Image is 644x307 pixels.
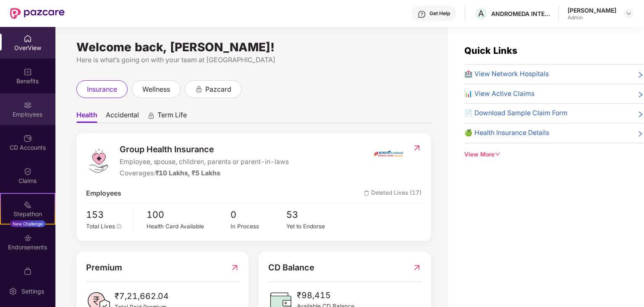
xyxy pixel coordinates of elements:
[147,222,231,231] div: Health Card Available
[24,134,32,143] img: svg+xml;base64,PHN2ZyBpZD0iQ0RfQWNjb3VudHMiIGRhdGEtbmFtZT0iQ0QgQWNjb3VudHMiIHhtbG5zPSJodHRwOi8vd3...
[24,68,32,76] img: svg+xml;base64,PHN2ZyBpZD0iQmVuZWZpdHMiIHhtbG5zPSJodHRwOi8vd3d3LnczLm9yZy8yMDAwL3N2ZyIgd2lkdGg9Ij...
[120,168,289,179] div: Coverages:
[491,10,550,18] div: ANDROMEDA INTELLIGENT TECHNOLOGY SERVICES PRIVATE LIMITED
[287,222,343,231] div: Yet to Endorse
[465,45,518,56] span: Quick Links
[268,261,314,274] span: CD Balance
[147,208,231,222] span: 100
[24,34,32,43] img: svg+xml;base64,PHN2ZyBpZD0iSG9tZSIgeG1sbnM9Imh0dHA6Ly93d3cudzMub3JnLzIwMDAvc3ZnIiB3aWR0aD0iMjAiIG...
[637,71,644,79] span: right
[205,84,231,95] span: pazcard
[86,188,121,199] span: Employees
[626,10,632,17] img: svg+xml;base64,PHN2ZyBpZD0iRHJvcGRvd24tMzJ4MzIiIHhtbG5zPSJodHRwOi8vd3d3LnczLm9yZy8yMDAwL3N2ZyIgd2...
[24,234,32,242] img: svg+xml;base64,PHN2ZyBpZD0iRW5kb3JzZW1lbnRzIiB4bWxucz0iaHR0cDovL3d3dy53My5vcmcvMjAwMC9zdmciIHdpZH...
[86,223,115,230] span: Total Lives
[24,267,32,275] img: svg+xml;base64,PHN2ZyBpZD0iTXlfT3JkZXJzIiBkYXRhLW5hbWU9Ik15IE9yZGVycyIgeG1sbnM9Imh0dHA6Ly93d3cudz...
[568,6,616,14] div: [PERSON_NAME]
[495,151,501,157] span: down
[19,287,47,296] div: Settings
[568,14,616,21] div: Admin
[10,8,65,19] img: New Pazcare Logo
[24,201,32,209] img: svg+xml;base64,PHN2ZyB4bWxucz0iaHR0cDovL3d3dy53My5vcmcvMjAwMC9zdmciIHdpZHRoPSIyMSIgaGVpZ2h0PSIyMC...
[364,191,369,196] img: deleteIcon
[106,111,139,123] span: Accidental
[413,261,421,274] img: RedirectIcon
[465,69,549,79] span: 🏥 View Network Hospitals
[120,157,289,167] span: Employee, spouse, children, parents or parent-in-laws
[637,110,644,119] span: right
[195,85,203,93] div: animation
[76,55,431,65] div: Here is what’s going on with your team at [GEOGRAPHIC_DATA]
[9,287,17,296] img: svg+xml;base64,PHN2ZyBpZD0iU2V0dGluZy0yMHgyMCIgeG1sbnM9Imh0dHA6Ly93d3cudzMub3JnLzIwMDAvc3ZnIiB3aW...
[637,130,644,138] span: right
[155,169,221,177] span: ₹10 Lakhs, ₹5 Lakhs
[76,44,431,50] div: Welcome back, [PERSON_NAME]!
[117,224,122,229] span: info-circle
[465,150,644,159] div: View More
[364,188,421,199] span: Deleted Lives (17)
[147,111,155,119] div: animation
[76,111,97,123] span: Health
[1,210,55,218] div: Stepathon
[24,101,32,109] img: svg+xml;base64,PHN2ZyBpZD0iRW1wbG95ZWVzIiB4bWxucz0iaHR0cDovL3d3dy53My5vcmcvMjAwMC9zdmciIHdpZHRoPS...
[87,84,117,95] span: insurance
[373,143,404,164] img: insurerIcon
[10,220,45,227] div: New Challenge
[287,208,343,222] span: 53
[86,261,122,274] span: Premium
[429,10,450,17] div: Get Help
[24,167,32,176] img: svg+xml;base64,PHN2ZyBpZD0iQ2xhaW0iIHhtbG5zPSJodHRwOi8vd3d3LnczLm9yZy8yMDAwL3N2ZyIgd2lkdGg9IjIwIi...
[418,10,426,19] img: svg+xml;base64,PHN2ZyBpZD0iSGVscC0zMngzMiIgeG1sbnM9Imh0dHA6Ly93d3cudzMub3JnLzIwMDAvc3ZnIiB3aWR0aD...
[413,144,421,152] img: RedirectIcon
[230,261,239,274] img: RedirectIcon
[86,148,111,173] img: logo
[230,208,286,222] span: 0
[637,90,644,99] span: right
[142,84,170,95] span: wellness
[479,8,484,19] span: A
[115,290,169,303] span: ₹7,21,662.04
[86,208,128,222] span: 153
[465,128,550,138] span: 🍏 Health Insurance Details
[230,222,286,231] div: In Process
[465,108,568,119] span: 📄 Download Sample Claim Form
[120,143,289,156] span: Group Health Insurance
[465,89,535,99] span: 📊 View Active Claims
[297,289,354,302] span: ₹98,415
[157,111,187,123] span: Term Life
